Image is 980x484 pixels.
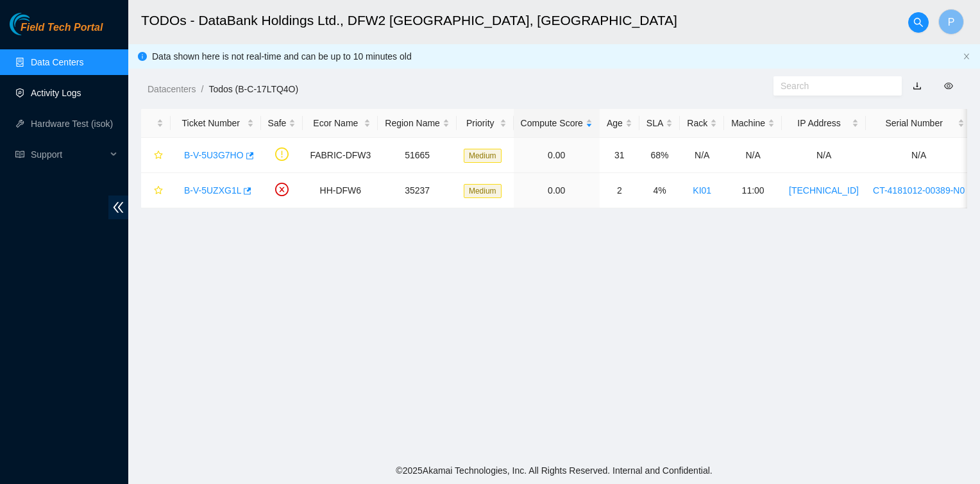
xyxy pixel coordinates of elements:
a: Data Centers [31,57,83,67]
span: P [948,14,955,30]
td: N/A [724,138,782,173]
span: exclamation-circle [275,147,289,161]
td: N/A [866,138,972,173]
a: Akamai TechnologiesField Tech Portal [10,23,103,40]
span: / [201,84,203,94]
span: star [154,151,163,161]
a: Todos (B-C-17LTQ4O) [208,84,298,94]
td: N/A [680,138,724,173]
button: download [903,76,931,96]
footer: © 2025 Akamai Technologies, Inc. All Rights Reserved. Internal and Confidential. [128,457,980,484]
a: Hardware Test (isok) [31,119,113,129]
img: Akamai Technologies [10,13,65,35]
a: Datacenters [148,84,196,94]
span: Medium [464,184,502,198]
td: 11:00 [724,173,782,208]
td: N/A [782,138,866,173]
button: P [938,9,964,35]
span: star [154,186,163,196]
td: 35237 [378,173,457,208]
input: Search [781,79,884,93]
span: close [963,53,970,60]
td: 0.00 [514,173,600,208]
td: 51665 [378,138,457,173]
button: close [963,53,970,61]
td: 2 [600,173,639,208]
span: double-left [108,196,128,219]
a: B-V-5UZXG1L [184,185,241,196]
span: close-circle [275,183,289,196]
span: Support [31,142,106,167]
a: CT-4181012-00389-N0 [873,185,965,196]
button: star [148,180,164,201]
td: 4% [639,173,680,208]
td: 0.00 [514,138,600,173]
td: HH-DFW6 [303,173,378,208]
td: 68% [639,138,680,173]
span: read [15,150,24,159]
td: 31 [600,138,639,173]
td: FABRIC-DFW3 [303,138,378,173]
a: Activity Logs [31,88,81,98]
span: search [909,17,928,28]
button: star [148,145,164,165]
span: Field Tech Portal [21,22,103,34]
a: [TECHNICAL_ID] [789,185,859,196]
button: search [908,12,929,33]
span: Medium [464,149,502,163]
a: B-V-5U3G7HO [184,150,244,160]
a: KI01 [693,185,711,196]
span: eye [944,81,953,90]
a: download [913,81,922,91]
